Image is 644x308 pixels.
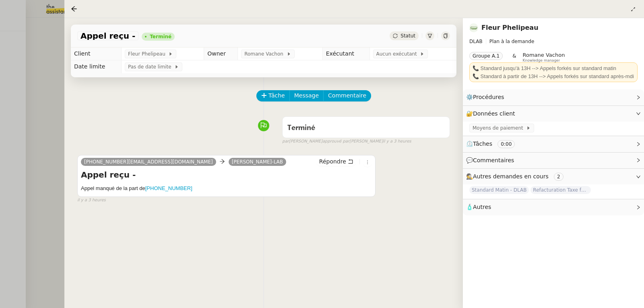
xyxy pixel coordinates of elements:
[466,93,508,102] span: ⚙️
[463,199,644,215] div: 🧴Autres
[81,169,372,180] h4: Appel reçu -
[466,109,518,118] span: 🔐
[469,23,478,32] img: 7f9b6497-4ade-4d5b-ae17-2cbe23708554
[473,110,515,117] span: Données client
[466,204,491,210] span: 🧴
[463,153,644,168] div: 💬Commentaires
[322,48,369,60] td: Exécutant
[244,50,286,58] span: Romane Vachon
[523,52,565,62] app-user-label: Knowledge manager
[319,157,346,165] span: Répondre
[322,138,349,145] span: approuvé par
[128,50,168,58] span: Fleur Phelipeau
[466,157,518,163] span: 💬
[282,138,411,145] small: [PERSON_NAME] [PERSON_NAME]
[489,39,535,44] span: Plan à la demande
[473,124,526,132] span: Moyens de paiement
[554,173,563,181] nz-tag: 2
[77,197,106,204] span: il y a 3 heures
[463,136,644,152] div: ⏲️Tâches 0:00
[128,63,174,71] span: Pas de date limite
[463,89,644,105] div: ⚙️Procédures
[229,158,286,165] a: [PERSON_NAME]-LAB
[282,138,289,145] span: par
[204,48,238,60] td: Owner
[150,34,171,39] div: Terminé
[469,39,483,44] span: DLAB
[481,24,539,31] a: Fleur Phelipeau
[466,141,522,147] span: ⏲️
[473,94,504,100] span: Procédures
[84,159,213,165] span: [PHONE_NUMBER][EMAIL_ADDRESS][DOMAIN_NAME]
[469,186,529,194] span: Standard Matin - DLAB
[81,184,372,192] h5: Appel manqué de la part de
[316,157,356,166] button: Répondre
[512,52,516,62] span: &
[473,72,634,81] div: 📞 Standard à partir de 13H --> Appels forkés sur standard après-mdi
[469,52,503,60] nz-tag: Groupe A.1
[473,141,492,147] span: Tâches
[323,90,371,101] button: Commentaire
[256,90,290,101] button: Tâche
[473,64,634,72] div: 📞 Standard jusqu'à 13H --> Appels forkés sur standard matin
[466,173,567,180] span: 🕵️
[328,91,366,100] span: Commentaire
[463,106,644,122] div: 🔐Données client
[268,91,285,100] span: Tâche
[289,90,324,101] button: Message
[287,124,315,132] span: Terminé
[71,48,122,60] td: Client
[145,185,192,191] a: [PHONE_NUMBER]
[71,60,122,73] td: Date limite
[473,204,491,210] span: Autres
[523,58,560,63] span: Knowledge manager
[400,33,415,39] span: Statut
[463,169,644,184] div: 🕵️Autres demandes en cours 2
[473,157,514,163] span: Commentaires
[294,91,319,100] span: Message
[497,140,515,148] nz-tag: 0:00
[530,186,591,194] span: Refacturation Taxe foncière 2025
[383,138,411,145] span: il y a 3 heures
[376,50,420,58] span: Aucun exécutant
[523,52,565,58] span: Romane Vachon
[473,173,549,180] span: Autres demandes en cours
[80,32,135,40] span: Appel reçu -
